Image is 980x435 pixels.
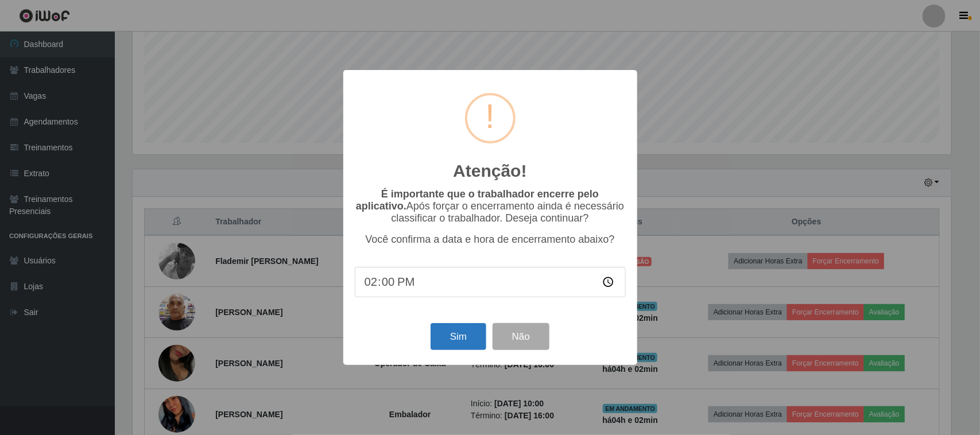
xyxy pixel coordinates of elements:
[356,188,599,212] b: É importante que o trabalhador encerre pelo aplicativo.
[453,161,526,181] h2: Atenção!
[493,323,549,350] button: Não
[431,323,486,350] button: Sim
[355,234,626,246] p: Você confirma a data e hora de encerramento abaixo?
[355,188,626,224] p: Após forçar o encerramento ainda é necessário classificar o trabalhador. Deseja continuar?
